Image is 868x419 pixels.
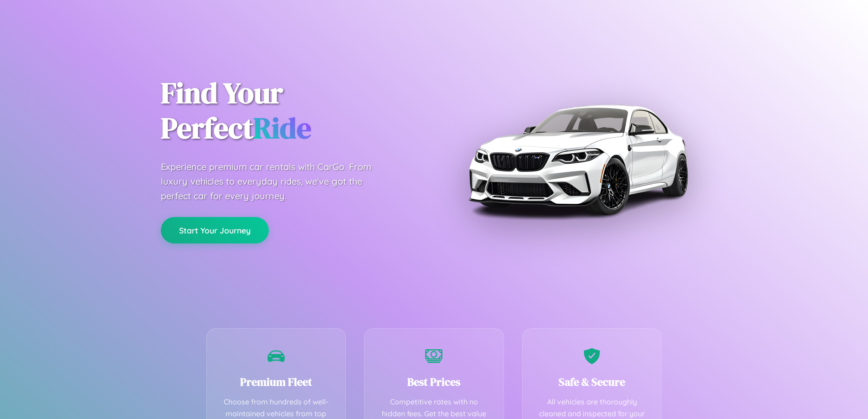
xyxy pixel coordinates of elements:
[161,160,389,203] p: Experience premium car rentals with CarGo. From luxury vehicles to everyday rides, we've got the ...
[161,76,421,146] h1: Find Your Perfect
[464,46,692,274] img: Premium BMW car rental vehicle
[378,374,490,389] h3: Best Prices
[253,108,311,148] span: Ride
[161,217,269,243] button: Start Your Journey
[221,374,332,389] h3: Premium Fleet
[536,374,648,389] h3: Safe & Secure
